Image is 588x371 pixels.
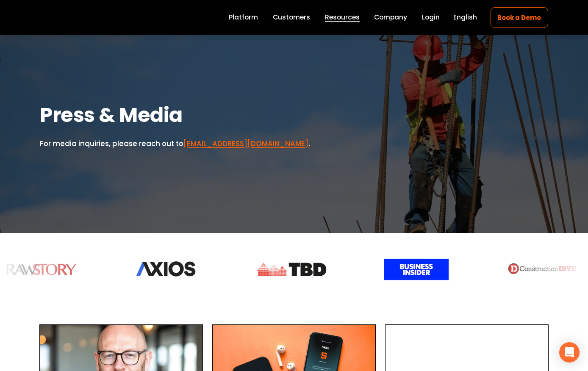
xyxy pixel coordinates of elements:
[325,12,360,22] span: Resources
[422,12,440,23] a: Login
[374,12,407,23] a: Company
[40,101,183,129] strong: Press & Media
[273,12,310,23] a: Customers
[453,12,477,23] div: language picker
[325,12,360,23] a: folder dropdown
[491,7,548,28] a: Book a Demo
[40,138,334,150] p: For media inquiries, please reach out to .
[453,12,477,22] span: English
[559,342,580,363] div: Open Intercom Messenger
[183,138,308,149] a: [EMAIL_ADDRESS][DOMAIN_NAME]
[40,5,117,30] img: Skillit
[229,12,258,23] a: Platform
